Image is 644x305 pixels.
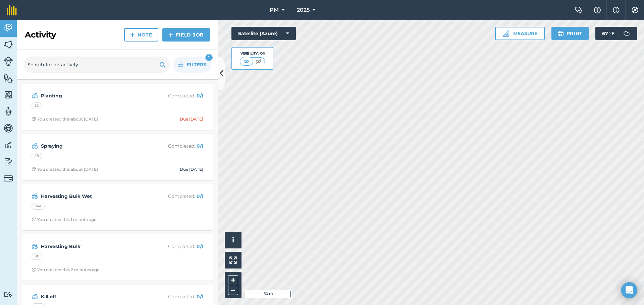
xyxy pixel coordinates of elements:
[124,28,158,42] a: Note
[242,58,251,65] img: svg+xml;base64,PHN2ZyB4bWxucz0iaHR0cDovL3d3dy53My5vcmcvMjAwMC9zdmciIHdpZHRoPSI1MCIgaGVpZ2h0PSI0MC...
[4,157,13,167] img: svg+xml;base64,PD94bWwgdmVyc2lvbj0iMS4wIiBlbmNvZGluZz0idXRmLTgiPz4KPCEtLSBHZW5lcmF0b3I6IEFkb2JlIE...
[297,6,310,14] span: 2025
[620,27,633,40] img: svg+xml;base64,PD94bWwgdmVyc2lvbj0iMS4wIiBlbmNvZGluZz0idXRmLTgiPz4KPCEtLSBHZW5lcmF0b3I6IEFkb2JlIE...
[229,256,237,264] img: Four arrows, one pointing top left, one top right, one bottom right and the last bottom left
[232,236,234,244] span: i
[150,293,203,300] p: Completed :
[41,243,147,250] strong: Harvesting Bulk
[41,193,147,200] strong: Harvesting Bulk Wet
[4,174,13,183] img: svg+xml;base64,PD94bWwgdmVyc2lvbj0iMS4wIiBlbmNvZGluZz0idXRmLTgiPz4KPCEtLSBHZW5lcmF0b3I6IEFkb2JlIE...
[150,243,203,250] p: Completed :
[502,30,509,37] img: Ruler icon
[32,293,38,301] img: svg+xml;base64,PD94bWwgdmVyc2lvbj0iMS4wIiBlbmNvZGluZz0idXRmLTgiPz4KPCEtLSBHZW5lcmF0b3I6IEFkb2JlIE...
[557,29,564,37] img: svg+xml;base64,PHN2ZyB4bWxucz0iaHR0cDovL3d3dy53My5vcmcvMjAwMC9zdmciIHdpZHRoPSIxOSIgaGVpZ2h0PSIyNC...
[32,217,97,222] div: You created this 1 minute ago
[180,117,203,122] div: Due [DATE]
[187,61,206,68] span: Filters
[32,203,45,210] div: 34A
[4,291,13,298] img: svg+xml;base64,PD94bWwgdmVyc2lvbj0iMS4wIiBlbmNvZGluZz0idXRmLTgiPz4KPCEtLSBHZW5lcmF0b3I6IEFkb2JlIE...
[575,7,583,13] img: Two speech bubbles overlapping with the left bubble in the forefront
[159,61,166,69] img: svg+xml;base64,PHN2ZyB4bWxucz0iaHR0cDovL3d3dy53My5vcmcvMjAwMC9zdmciIHdpZHRoPSIxOSIgaGVpZ2h0PSIyNC...
[32,153,42,159] div: 28
[4,123,13,133] img: svg+xml;base64,PD94bWwgdmVyc2lvbj0iMS4wIiBlbmNvZGluZz0idXRmLTgiPz4KPCEtLSBHZW5lcmF0b3I6IEFkb2JlIE...
[32,267,100,273] div: You created this 2 minutes ago
[26,238,209,277] a: Harvesting BulkCompleted: 0/180Clock with arrow pointing clockwiseYou created this 2 minutes ago
[173,57,211,73] button: Filters
[602,27,614,40] span: 67 ° F
[197,143,203,149] strong: 0 / 1
[240,51,265,56] div: Visibility: On
[551,27,589,40] button: Print
[23,57,170,73] input: Search for an activity
[32,268,36,272] img: Clock with arrow pointing clockwise
[26,138,209,176] a: SprayingCompleted: 0/128Clock with arrow pointing clockwiseYou created this about [DATE]Due [DATE]
[205,54,213,61] div: 1
[495,27,545,40] button: Measure
[197,243,203,249] strong: 0 / 1
[4,90,13,100] img: svg+xml;base64,PHN2ZyB4bWxucz0iaHR0cDovL3d3dy53My5vcmcvMjAwMC9zdmciIHdpZHRoPSI1NiIgaGVpZ2h0PSI2MC...
[595,27,637,40] button: 67 °F
[25,29,56,40] h2: Activity
[32,117,98,122] div: You created this about [DATE]
[4,40,13,50] img: svg+xml;base64,PHN2ZyB4bWxucz0iaHR0cDovL3d3dy53My5vcmcvMjAwMC9zdmciIHdpZHRoPSI1NiIgaGVpZ2h0PSI2MC...
[32,117,36,121] img: Clock with arrow pointing clockwise
[130,31,135,39] img: svg+xml;base64,PHN2ZyB4bWxucz0iaHR0cDovL3d3dy53My5vcmcvMjAwMC9zdmciIHdpZHRoPSIxNCIgaGVpZ2h0PSIyNC...
[32,217,36,222] img: Clock with arrow pointing clockwise
[197,193,203,199] strong: 0 / 1
[150,193,203,200] p: Completed :
[4,73,13,83] img: svg+xml;base64,PHN2ZyB4bWxucz0iaHR0cDovL3d3dy53My5vcmcvMjAwMC9zdmciIHdpZHRoPSI1NiIgaGVpZ2h0PSI2MC...
[228,275,238,285] button: +
[162,28,210,42] a: Field Job
[180,167,203,172] div: Due [DATE]
[4,140,13,150] img: svg+xml;base64,PD94bWwgdmVyc2lvbj0iMS4wIiBlbmNvZGluZz0idXRmLTgiPz4KPCEtLSBHZW5lcmF0b3I6IEFkb2JlIE...
[197,294,203,300] strong: 0 / 1
[231,27,296,40] button: Satellite (Azure)
[32,192,38,200] img: svg+xml;base64,PD94bWwgdmVyc2lvbj0iMS4wIiBlbmNvZGluZz0idXRmLTgiPz4KPCEtLSBHZW5lcmF0b3I6IEFkb2JlIE...
[32,102,42,109] div: 32
[254,58,263,65] img: svg+xml;base64,PHN2ZyB4bWxucz0iaHR0cDovL3d3dy53My5vcmcvMjAwMC9zdmciIHdpZHRoPSI1MCIgaGVpZ2h0PSI0MC...
[7,5,17,15] img: fieldmargin Logo
[41,142,147,150] strong: Spraying
[4,23,13,33] img: svg+xml;base64,PD94bWwgdmVyc2lvbj0iMS4wIiBlbmNvZGluZz0idXRmLTgiPz4KPCEtLSBHZW5lcmF0b3I6IEFkb2JlIE...
[593,7,601,13] img: A question mark icon
[613,6,620,14] img: svg+xml;base64,PHN2ZyB4bWxucz0iaHR0cDovL3d3dy53My5vcmcvMjAwMC9zdmciIHdpZHRoPSIxNyIgaGVpZ2h0PSIxNy...
[32,92,38,100] img: svg+xml;base64,PD94bWwgdmVyc2lvbj0iMS4wIiBlbmNvZGluZz0idXRmLTgiPz4KPCEtLSBHZW5lcmF0b3I6IEFkb2JlIE...
[32,242,38,250] img: svg+xml;base64,PD94bWwgdmVyc2lvbj0iMS4wIiBlbmNvZGluZz0idXRmLTgiPz4KPCEtLSBHZW5lcmF0b3I6IEFkb2JlIE...
[26,188,209,226] a: Harvesting Bulk WetCompleted: 0/134AClock with arrow pointing clockwiseYou created this 1 minute ago
[228,285,238,295] button: –
[150,92,203,99] p: Completed :
[631,7,639,13] img: A cog icon
[4,106,13,117] img: svg+xml;base64,PD94bWwgdmVyc2lvbj0iMS4wIiBlbmNvZGluZz0idXRmLTgiPz4KPCEtLSBHZW5lcmF0b3I6IEFkb2JlIE...
[197,93,203,99] strong: 0 / 1
[41,92,147,99] strong: Planting
[270,6,279,14] span: PM
[4,57,13,66] img: svg+xml;base64,PD94bWwgdmVyc2lvbj0iMS4wIiBlbmNvZGluZz0idXRmLTgiPz4KPCEtLSBHZW5lcmF0b3I6IEFkb2JlIE...
[32,167,36,171] img: Clock with arrow pointing clockwise
[41,293,147,300] strong: Kill off
[621,282,637,298] div: Open Intercom Messenger
[32,253,42,260] div: 80
[32,167,98,172] div: You created this about [DATE]
[150,142,203,150] p: Completed :
[26,88,209,126] a: PlantingCompleted: 0/132Clock with arrow pointing clockwiseYou created this about [DATE]Due [DATE]
[168,31,173,39] img: svg+xml;base64,PHN2ZyB4bWxucz0iaHR0cDovL3d3dy53My5vcmcvMjAwMC9zdmciIHdpZHRoPSIxNCIgaGVpZ2h0PSIyNC...
[32,142,38,150] img: svg+xml;base64,PD94bWwgdmVyc2lvbj0iMS4wIiBlbmNvZGluZz0idXRmLTgiPz4KPCEtLSBHZW5lcmF0b3I6IEFkb2JlIE...
[225,232,241,248] button: i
